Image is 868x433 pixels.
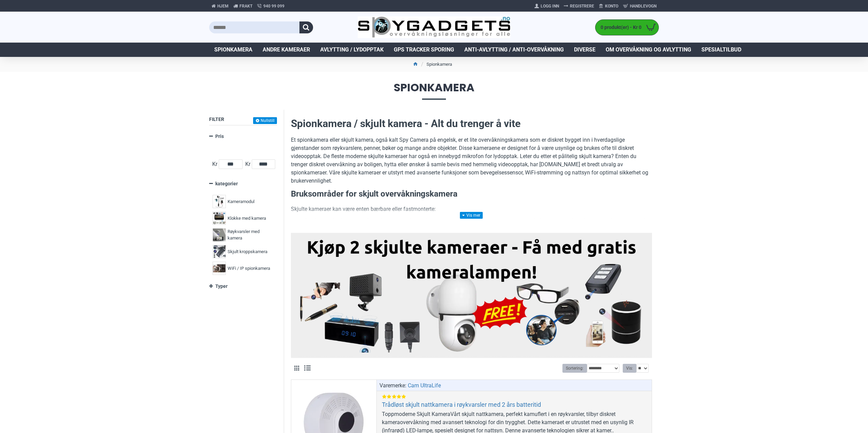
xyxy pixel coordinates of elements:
[209,82,659,99] span: Spionkamera
[209,117,224,122] span: Filter
[394,46,454,54] span: GPS Tracker Sporing
[217,3,229,9] span: Hjem
[228,248,267,255] span: Skjult kroppskamera
[570,3,594,9] span: Registrere
[304,365,311,372] button: Liste
[209,130,277,142] a: Pris
[532,1,561,12] a: Logg Inn
[595,20,658,35] a: 0 produkt(er) - Kr 0
[596,1,621,12] a: Konto
[561,1,596,12] a: Registrere
[228,215,266,222] span: Klokke med kamera
[296,236,647,353] img: Kjøp 2 skjulte kameraer – Få med gratis kameralampe!
[228,198,254,205] span: Kameramodul
[253,117,277,124] button: Nullstill
[263,46,310,54] span: Andre kameraer
[291,205,652,213] p: Skjulte kameraer kan være enten bærbare eller fastmonterte:
[294,365,299,372] button: Rutenett
[601,43,696,57] a: Om overvåkning og avlytting
[291,188,652,200] h3: Bruksområder for skjult overvåkningskamera
[213,262,226,275] img: WiFi / IP spionkamera
[621,1,659,12] a: Handlevogn
[213,245,226,258] img: Skjult kroppskamera
[464,46,564,54] span: Anti-avlytting / Anti-overvåkning
[574,46,595,54] span: Diverse
[315,43,389,57] a: Avlytting / Lydopptak
[569,43,601,57] a: Diverse
[408,382,441,390] a: Cam UltraLife
[320,46,384,54] span: Avlytting / Lydopptak
[213,212,226,225] img: Klokke med kamera
[630,3,656,9] span: Handlevogn
[562,364,587,373] label: Sortering:
[213,195,226,208] img: Kameramodul
[305,217,367,224] strong: Bærbare spionkameraer:
[244,160,252,168] span: Kr
[605,3,618,9] span: Konto
[213,228,226,242] img: Røykvarsler med kamera
[696,43,746,57] a: Spesialtilbud
[291,117,652,131] h2: Spionkamera / skjult kamera - Alt du trenger å vite
[291,136,652,185] p: Et spionkamera eller skjult kamera, også kalt Spy Camera på engelsk, er et lite overvåkningskamer...
[211,160,219,168] span: Kr
[228,228,272,242] span: Røykvarsler med kamera
[239,3,252,9] span: Frakt
[209,43,258,57] a: Spionkamera
[389,43,459,57] a: GPS Tracker Sporing
[459,43,569,57] a: Anti-avlytting / Anti-overvåkning
[209,178,277,190] a: kategorier
[541,3,559,9] span: Logg Inn
[623,364,636,373] label: Vis:
[595,24,643,31] span: 0 produkt(er) - Kr 0
[379,382,406,390] span: Varemerke:
[263,3,284,9] span: 940 99 099
[258,43,315,57] a: Andre kameraer
[228,265,270,272] span: WiFi / IP spionkamera
[358,16,511,38] img: SpyGadgets.no
[382,401,541,408] a: Trådløst skjult nattkamera i røykvarsler med 2 års batteritid
[701,46,741,54] span: Spesialtilbud
[305,217,652,233] li: Disse kan tas med overalt og brukes til skjult filming i situasjoner der diskresjon er nødvendig ...
[606,46,691,54] span: Om overvåkning og avlytting
[209,280,277,292] a: Typer
[214,46,252,54] span: Spionkamera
